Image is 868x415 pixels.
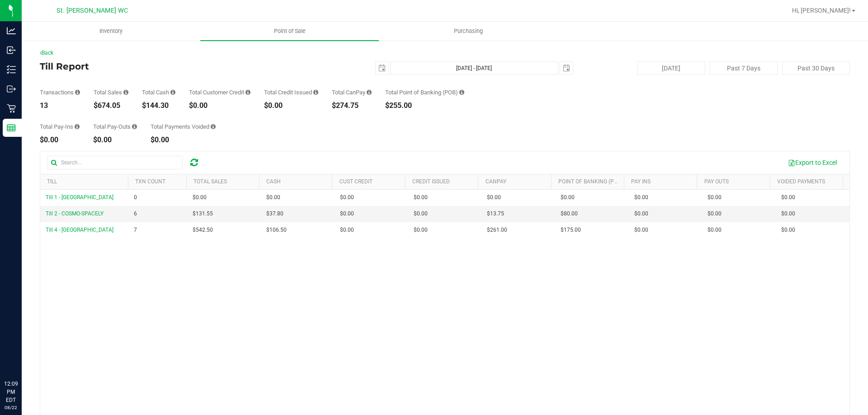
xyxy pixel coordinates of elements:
span: 0 [134,193,137,202]
a: Cash [266,178,281,185]
div: Total Pay-Ins [40,124,80,130]
button: Past 7 Days [710,61,778,75]
inline-svg: Reports [7,123,16,132]
div: Total Customer Credit [189,89,250,95]
span: $0.00 [487,193,501,202]
span: Point of Sale [262,27,318,35]
span: select [560,62,573,75]
span: $0.00 [634,210,648,218]
i: Sum of all successful, non-voided cash payment transaction amounts (excluding tips and transactio... [170,89,175,95]
div: Total Sales [94,89,128,95]
a: Credit Issued [412,178,450,185]
i: Sum of all successful, non-voided payment transaction amounts (excluding tips and transaction fee... [123,89,128,95]
span: Inventory [87,27,135,35]
div: Total Pay-Outs [93,124,137,130]
inline-svg: Outbound [7,84,16,93]
span: $0.00 [708,226,722,234]
div: $674.05 [94,102,128,109]
div: $0.00 [264,102,318,109]
div: Total Cash [142,89,175,95]
span: $175.00 [561,226,581,234]
p: 08/22 [4,404,18,411]
span: $0.00 [340,210,354,218]
a: Point of Sale [200,22,379,41]
span: $0.00 [781,210,795,218]
span: $13.75 [487,210,504,218]
button: [DATE] [637,61,705,75]
span: $0.00 [634,226,648,234]
a: TXN Count [135,178,165,185]
input: Search... [47,156,183,169]
p: 12:09 PM EDT [4,380,18,404]
div: $144.30 [142,102,175,109]
a: Till [47,178,57,185]
button: Export to Excel [782,155,843,170]
a: CanPay [486,178,506,185]
a: Inventory [22,22,200,41]
a: Voided Payments [777,178,825,185]
i: Sum of all successful refund transaction amounts from purchase returns resulting in account credi... [313,89,318,95]
span: St. [PERSON_NAME] WC [57,7,128,14]
div: $255.00 [385,102,464,109]
span: $0.00 [708,210,722,218]
span: select [376,62,388,75]
span: Purchasing [442,27,495,35]
inline-svg: Analytics [7,26,16,35]
i: Sum of the successful, non-voided point-of-banking payment transaction amounts, both via payment ... [459,89,464,95]
button: Past 30 Days [782,61,850,75]
span: $0.00 [561,193,575,202]
span: $80.00 [561,210,578,218]
i: Sum of all successful, non-voided payment transaction amounts using CanPay (as well as manual Can... [367,89,372,95]
span: $0.00 [193,193,207,202]
span: $261.00 [487,226,507,234]
div: Total CanPay [332,89,372,95]
span: Hi, [PERSON_NAME]! [792,7,851,14]
span: Till 2 - COSMO-SPACELY [46,210,104,217]
span: Till 1 - [GEOGRAPHIC_DATA] [46,194,113,201]
div: Total Credit Issued [264,89,318,95]
i: Sum of all voided payment transaction amounts (excluding tips and transaction fees) within the da... [211,124,216,130]
a: Cust Credit [340,178,373,185]
h4: Till Report [40,61,310,71]
a: Total Sales [193,178,227,185]
inline-svg: Inventory [7,65,16,74]
inline-svg: Retail [7,104,16,113]
a: Back [40,50,53,56]
div: $0.00 [93,136,137,144]
span: $0.00 [781,226,795,234]
i: Sum of all cash pay-outs removed from tills within the date range. [132,124,137,130]
span: 7 [134,226,137,234]
i: Sum of all cash pay-ins added to tills within the date range. [75,124,80,130]
div: $0.00 [40,136,80,144]
div: $274.75 [332,102,372,109]
span: Till 4 - [GEOGRAPHIC_DATA] [46,227,113,233]
div: 13 [40,102,80,109]
span: $0.00 [266,193,280,202]
a: Point of Banking (POB) [558,178,623,185]
a: Purchasing [379,22,557,41]
i: Count of all successful payment transactions, possibly including voids, refunds, and cash-back fr... [75,89,80,95]
span: $0.00 [414,193,428,202]
span: 6 [134,210,137,218]
span: $0.00 [708,193,722,202]
div: $0.00 [189,102,250,109]
a: Pay Ins [631,178,651,185]
span: $106.50 [266,226,287,234]
span: $0.00 [414,226,428,234]
iframe: Resource center [9,343,36,370]
span: $0.00 [781,193,795,202]
span: $0.00 [340,226,354,234]
span: $0.00 [634,193,648,202]
div: Transactions [40,89,80,95]
i: Sum of all successful, non-voided payment transaction amounts using account credit as the payment... [245,89,250,95]
div: Total Payments Voided [151,124,216,130]
inline-svg: Inbound [7,46,16,55]
a: Pay Outs [704,178,729,185]
div: $0.00 [151,136,216,144]
span: $131.55 [193,210,213,218]
span: $0.00 [414,210,428,218]
span: $542.50 [193,226,213,234]
div: Total Point of Banking (POB) [385,89,464,95]
span: $37.80 [266,210,283,218]
span: $0.00 [340,193,354,202]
